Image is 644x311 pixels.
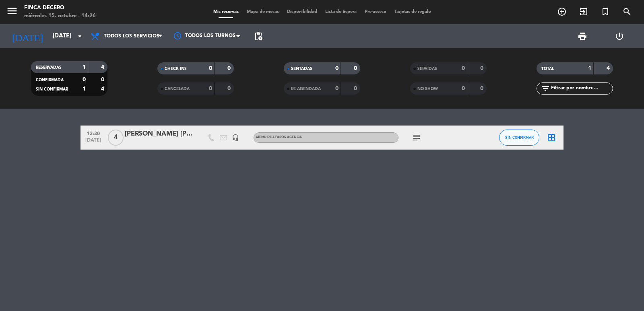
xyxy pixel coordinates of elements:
i: arrow_drop_down [75,31,85,41]
i: exit_to_app [579,7,588,16]
button: SIN CONFIRMAR [499,130,539,146]
strong: 0 [335,66,339,71]
span: MENÚ DE 4 PASOS AGENCIA [256,136,302,139]
div: LOG OUT [601,24,638,48]
span: SIN CONFIRMAR [36,87,68,91]
strong: 1 [588,66,591,71]
span: SERVIDAS [417,67,437,71]
i: menu [6,5,18,17]
span: RESERVADAS [36,66,62,70]
span: 13:30 [83,128,103,138]
span: CONFIRMADA [36,78,64,82]
strong: 0 [227,66,232,71]
i: add_circle_outline [557,7,567,16]
span: RE AGENDADA [291,87,321,91]
strong: 0 [335,86,339,91]
span: 4 [108,130,124,146]
span: print [578,31,587,41]
span: pending_actions [254,31,263,41]
span: Pre-acceso [361,10,390,14]
i: turned_in_not [601,7,610,16]
span: [DATE] [83,138,103,147]
strong: 1 [83,86,86,92]
i: border_all [547,133,556,142]
strong: 1 [83,64,86,70]
strong: 4 [101,86,106,92]
span: CANCELADA [165,87,190,91]
strong: 0 [83,77,86,82]
div: Finca Decero [24,4,96,12]
strong: 0 [480,66,485,71]
strong: 4 [101,64,106,70]
span: Disponibilidad [283,10,321,14]
i: search [622,7,632,16]
strong: 0 [480,86,485,91]
span: TOTAL [541,67,554,71]
strong: 0 [462,66,465,71]
i: filter_list [541,84,550,93]
strong: 0 [209,66,212,71]
span: Mis reservas [209,10,243,14]
span: SIN CONFIRMAR [505,135,534,140]
span: NO SHOW [417,87,438,91]
div: [PERSON_NAME] [PERSON_NAME] [125,129,193,139]
input: Filtrar por nombre... [550,84,613,93]
span: Tarjetas de regalo [390,10,435,14]
i: power_settings_new [615,31,624,41]
strong: 0 [462,86,465,91]
strong: 0 [209,86,212,91]
span: Mapa de mesas [243,10,283,14]
span: Todos los servicios [104,33,159,39]
div: miércoles 15. octubre - 14:26 [24,12,96,20]
strong: 4 [607,66,611,71]
strong: 0 [354,66,359,71]
i: headset_mic [232,134,239,141]
i: subject [412,133,421,142]
span: CHECK INS [165,67,187,71]
strong: 0 [101,77,106,82]
i: [DATE] [6,27,49,45]
button: menu [6,5,18,20]
strong: 0 [227,86,232,91]
strong: 0 [354,86,359,91]
span: SENTADAS [291,67,312,71]
span: Lista de Espera [321,10,361,14]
